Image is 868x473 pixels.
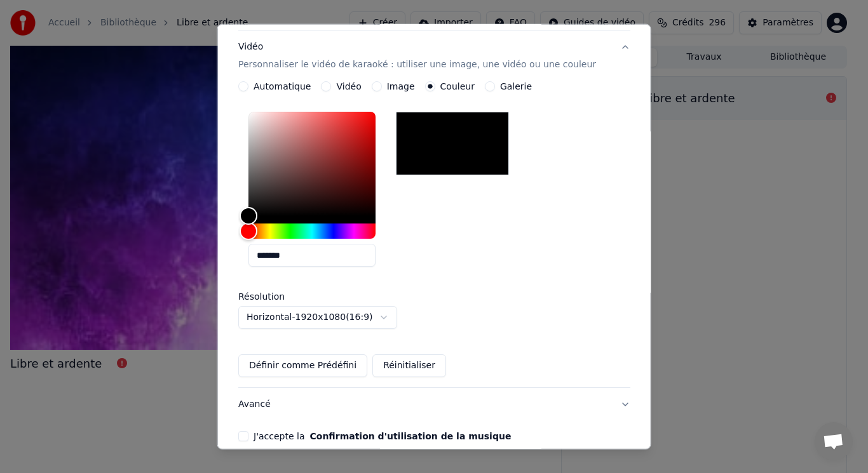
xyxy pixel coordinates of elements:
label: J'accepte la [254,432,511,441]
p: Personnaliser le vidéo de karaoké : utiliser une image, une vidéo ou une couleur [238,58,596,71]
div: Vidéo [238,41,596,71]
label: Résolution [238,292,365,301]
button: Définir comme Prédéfini [238,354,367,377]
button: Réinitialiser [372,354,446,377]
button: VidéoPersonnaliser le vidéo de karaoké : utiliser une image, une vidéo ou une couleur [238,30,630,81]
div: Hue [248,223,376,239]
div: VidéoPersonnaliser le vidéo de karaoké : utiliser une image, une vidéo ou une couleur [238,81,630,387]
label: Galerie [499,82,531,91]
label: Vidéo [336,82,361,91]
label: Image [386,82,414,91]
label: Couleur [440,82,474,91]
div: Color [248,112,376,216]
button: Avancé [238,388,630,421]
label: Automatique [254,82,311,91]
button: J'accepte la [309,432,511,441]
